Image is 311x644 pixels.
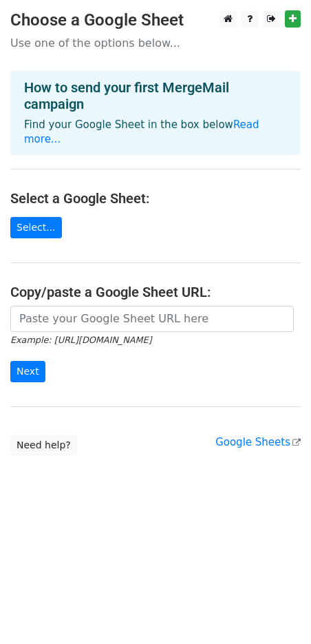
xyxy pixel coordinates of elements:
h3: Choose a Google Sheet [10,10,301,30]
input: Paste your Google Sheet URL here [10,306,294,332]
h4: Select a Google Sheet: [10,190,301,207]
p: Use one of the options below... [10,36,301,50]
h4: How to send your first MergeMail campaign [24,79,287,112]
input: Next [10,361,45,382]
small: Example: [URL][DOMAIN_NAME] [10,335,151,345]
p: Find your Google Sheet in the box below [24,118,287,147]
a: Read more... [24,118,259,145]
h4: Copy/paste a Google Sheet URL: [10,284,301,300]
a: Google Sheets [215,436,301,448]
a: Select... [10,217,62,238]
a: Need help? [10,435,77,456]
